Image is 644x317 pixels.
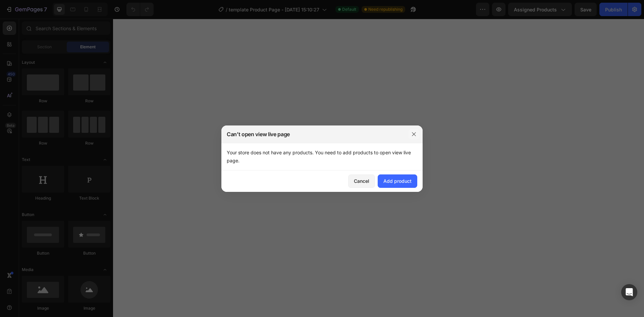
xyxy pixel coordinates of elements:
[227,149,417,165] div: Your store does not have any products. You need to add products to open view live page.
[348,174,375,188] button: Cancel
[378,174,417,188] button: Add product
[354,177,369,184] div: Cancel
[621,284,637,300] div: Open Intercom Messenger
[227,130,290,138] p: Can’t open view live page
[383,177,412,184] div: Add product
